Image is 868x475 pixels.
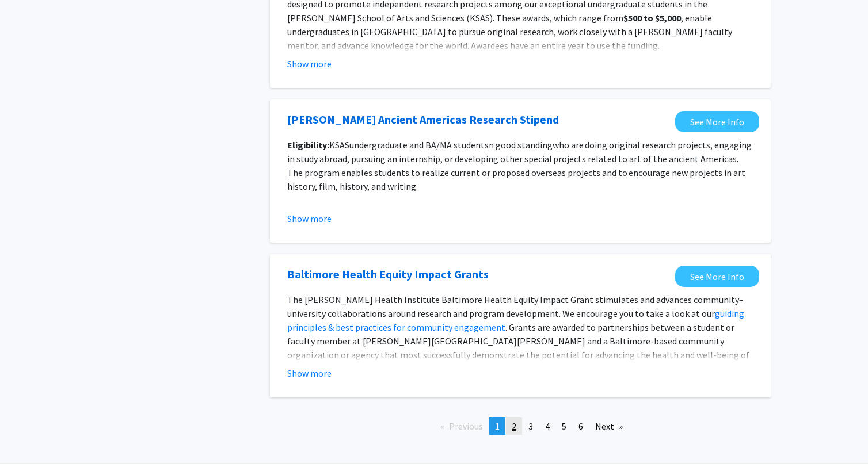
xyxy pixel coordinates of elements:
[589,417,629,435] a: Next page
[287,266,489,283] a: Opens in a new tab
[287,138,753,193] p: KSAS n good standing
[270,417,771,435] ul: Pagination
[9,423,49,466] iframe: Chat
[623,12,681,24] strong: $500 to $5,000
[287,57,332,71] button: Show more
[449,420,483,432] span: Previous
[287,321,749,374] span: . Grants are awarded to partnerships between a student or faculty member at [PERSON_NAME][GEOGRAP...
[545,420,550,432] span: 4
[287,111,559,128] a: Opens in a new tab
[562,420,566,432] span: 5
[287,366,332,380] button: Show more
[287,212,332,225] button: Show more
[495,420,500,432] span: 1
[578,420,583,432] span: 6
[287,139,329,151] strong: Eligibility:
[287,294,744,319] span: The [PERSON_NAME] Health Institute Baltimore Health Equity Impact Grant stimulates and advances c...
[349,139,489,151] span: undergraduate and BA/MA students
[675,266,759,287] a: Opens in a new tab
[512,420,516,432] span: 2
[528,420,533,432] span: 3
[675,111,759,132] a: Opens in a new tab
